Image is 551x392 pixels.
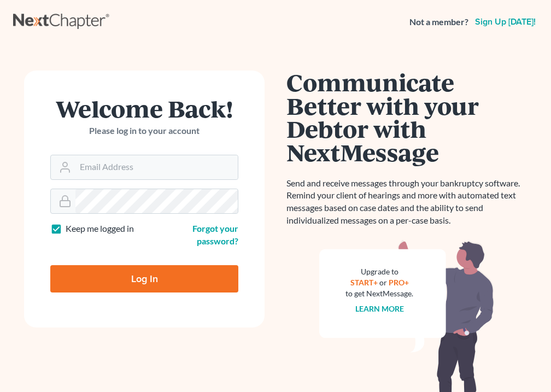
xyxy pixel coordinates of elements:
input: Email Address [75,155,238,179]
div: Upgrade to [345,266,413,277]
h1: Communicate Better with your Debtor with NextMessage [286,71,527,164]
p: Please log in to your account [50,125,238,137]
p: Send and receive messages through your bankruptcy software. Remind your client of hearings and mo... [286,177,527,227]
label: Keep me logged in [66,223,134,235]
a: START+ [350,278,378,287]
a: Sign up [DATE]! [473,17,538,26]
span: or [379,278,387,287]
strong: Not a member? [409,16,468,28]
a: PRO+ [389,278,409,287]
h1: Welcome Back! [50,97,238,120]
input: Log In [50,265,238,292]
a: Forgot your password? [192,223,238,246]
a: Learn more [355,304,404,313]
div: to get NextMessage. [345,288,413,299]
